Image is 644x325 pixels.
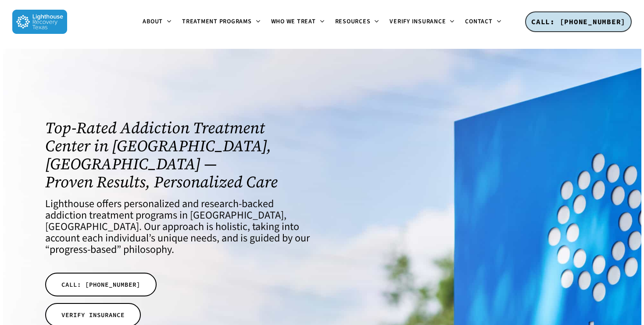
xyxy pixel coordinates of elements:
[531,17,626,26] span: CALL: [PHONE_NUMBER]
[177,18,266,26] a: Treatment Programs
[330,18,385,26] a: Resources
[45,273,157,296] a: CALL: [PHONE_NUMBER]
[266,18,330,26] a: Who We Treat
[335,17,371,26] span: Resources
[12,10,67,34] img: Lighthouse Recovery Texas
[465,17,492,26] span: Contact
[525,11,632,33] a: CALL: [PHONE_NUMBER]
[460,18,506,26] a: Contact
[182,17,252,26] span: Treatment Programs
[143,17,163,26] span: About
[384,18,460,26] a: Verify Insurance
[45,198,311,256] h4: Lighthouse offers personalized and research-backed addiction treatment programs in [GEOGRAPHIC_DA...
[50,242,117,257] a: progress-based
[61,280,140,289] span: CALL: [PHONE_NUMBER]
[45,119,311,191] h1: Top-Rated Addiction Treatment Center in [GEOGRAPHIC_DATA], [GEOGRAPHIC_DATA] — Proven Results, Pe...
[271,17,316,26] span: Who We Treat
[390,17,446,26] span: Verify Insurance
[61,310,125,319] span: VERIFY INSURANCE
[137,18,177,26] a: About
